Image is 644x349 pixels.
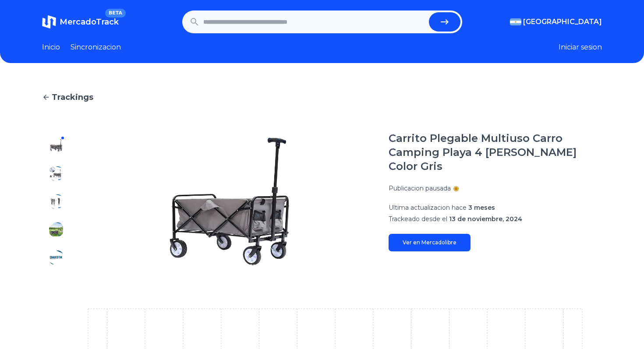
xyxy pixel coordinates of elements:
img: Carrito Plegable Multiuso Carro Camping Playa 4 Ruedas Color Gris [88,131,371,271]
a: Inicio [42,42,60,53]
img: Carrito Plegable Multiuso Carro Camping Playa 4 Ruedas Color Gris [49,250,63,264]
a: MercadoTrackBETA [42,15,119,29]
span: [GEOGRAPHIC_DATA] [523,17,602,27]
img: Argentina [510,18,521,25]
img: Carrito Plegable Multiuso Carro Camping Playa 4 Ruedas Color Gris [49,222,63,236]
button: [GEOGRAPHIC_DATA] [510,17,602,27]
button: Iniciar sesion [559,42,602,53]
span: MercadoTrack [60,17,119,27]
img: Carrito Plegable Multiuso Carro Camping Playa 4 Ruedas Color Gris [49,194,63,208]
span: 13 de noviembre, 2024 [449,215,522,223]
img: Carrito Plegable Multiuso Carro Camping Playa 4 Ruedas Color Gris [49,138,63,152]
a: Ver en Mercadolibre [389,234,471,251]
a: Trackings [42,91,602,103]
p: Publicacion pausada [389,184,451,193]
span: 3 meses [468,204,495,212]
img: MercadoTrack [42,15,56,29]
span: Trackeado desde el [389,215,447,223]
img: Carrito Plegable Multiuso Carro Camping Playa 4 Ruedas Color Gris [49,166,63,180]
span: Ultima actualizacion hace [389,204,467,212]
span: Trackings [52,91,93,103]
span: BETA [105,9,126,18]
a: Sincronizacion [71,42,121,53]
h1: Carrito Plegable Multiuso Carro Camping Playa 4 [PERSON_NAME] Color Gris [389,131,602,173]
